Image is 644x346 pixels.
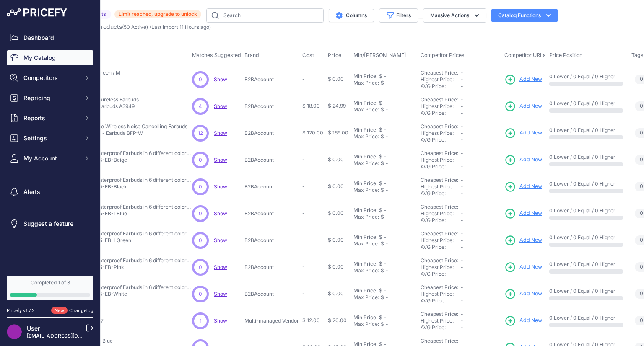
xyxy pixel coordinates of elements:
[549,234,623,241] p: 0 Lower / 0 Equal / 0 Higher
[244,210,299,217] p: B2BAccount
[244,264,299,271] p: B2BAccount
[379,314,382,321] div: $
[58,210,192,217] p: SKU: Earbuds IPX5-EB-LBlue
[302,183,305,189] span: -
[461,163,463,170] span: -
[381,160,384,167] div: $
[58,123,187,130] p: Beats Fit Pro - True Wireless Noise Cancelling Earbuds
[461,123,463,129] span: -
[549,288,623,294] p: 0 Lower / 0 Equal / 0 Higher
[58,237,192,244] p: SKU: Earbuds IPX5-EB-LGreen
[384,294,388,301] div: -
[58,297,192,304] p: Code: -
[214,264,227,270] span: Show
[421,311,458,317] a: Cheapest Price:
[421,297,461,304] div: AVG Price:
[549,207,623,214] p: 0 Lower / 0 Equal / 0 Higher
[302,103,320,109] span: $ 18.00
[461,217,463,223] span: -
[381,80,384,86] div: $
[7,30,93,45] a: Dashboard
[384,187,388,194] div: -
[7,184,93,199] a: Alerts
[384,267,388,274] div: -
[328,52,343,59] button: Price
[302,290,305,297] span: -
[504,101,542,112] a: Add New
[353,73,377,80] div: Min Price:
[421,76,461,83] div: Highest Price:
[7,50,93,65] a: My Catalog
[549,127,623,134] p: 0 Lower / 0 Equal / 0 Higher
[58,130,187,137] p: SKU: Beats Fit Pro - Earbuds BFP-W
[58,190,192,197] p: Code: -
[631,52,644,58] span: Tags
[461,130,463,136] span: -
[379,207,382,214] div: $
[519,236,542,244] span: Add New
[423,8,486,23] button: Massive Actions
[461,76,463,83] span: -
[302,317,320,323] span: $ 12.00
[379,73,382,80] div: $
[7,307,35,314] div: Pricefy v1.7.2
[353,287,377,294] div: Min Price:
[384,240,388,247] div: -
[461,338,463,344] span: -
[381,187,384,194] div: $
[199,263,202,271] span: 0
[58,204,192,210] p: EarCandy IPX5 Waterproof Earbuds in 6 different colors - Light Blue
[244,52,259,58] span: Brand
[200,317,202,325] span: 1
[421,157,461,163] div: Highest Price:
[461,103,463,109] span: -
[640,290,643,298] span: 0
[421,271,461,277] div: AVG Price:
[328,290,344,297] span: $ 0.00
[379,100,382,106] div: $
[519,156,542,164] span: Add New
[329,9,374,22] button: Columns
[381,214,384,220] div: $
[421,237,461,244] div: Highest Price:
[214,291,227,297] a: Show
[28,23,211,31] p: Import and manage your products
[7,131,93,146] button: Settings
[58,284,192,291] p: EarCandy IPX5 Waterproof Earbuds in 6 different colors - White
[214,157,227,163] a: Show
[381,240,384,247] div: $
[421,52,465,58] span: Competitor Prices
[549,52,582,58] span: Price Position
[199,290,202,298] span: 0
[421,338,458,344] a: Cheapest Price:
[122,24,148,30] span: ( )
[244,157,299,163] p: B2BAccount
[328,317,347,323] span: $ 20.00
[353,100,377,106] div: Min Price:
[549,315,623,321] p: 0 Lower / 0 Equal / 0 Higher
[384,214,388,220] div: -
[302,52,314,59] span: Cost
[7,276,93,300] a: Completed 1 of 3
[421,130,461,137] div: Highest Price:
[381,267,384,274] div: $
[461,157,463,163] span: -
[51,307,68,314] span: New
[150,24,211,30] span: (Last import 11 Hours ago)
[381,321,384,328] div: $
[421,96,458,103] a: Cheapest Price:
[214,76,227,83] span: Show
[379,127,382,133] div: $
[519,183,542,191] span: Add New
[421,137,461,143] div: AVG Price:
[214,183,227,190] a: Show
[640,317,643,325] span: 0
[421,110,461,116] div: AVG Price:
[504,235,542,246] a: Add New
[23,134,78,142] span: Settings
[461,110,463,116] span: -
[214,103,227,109] a: Show
[214,130,227,136] a: Show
